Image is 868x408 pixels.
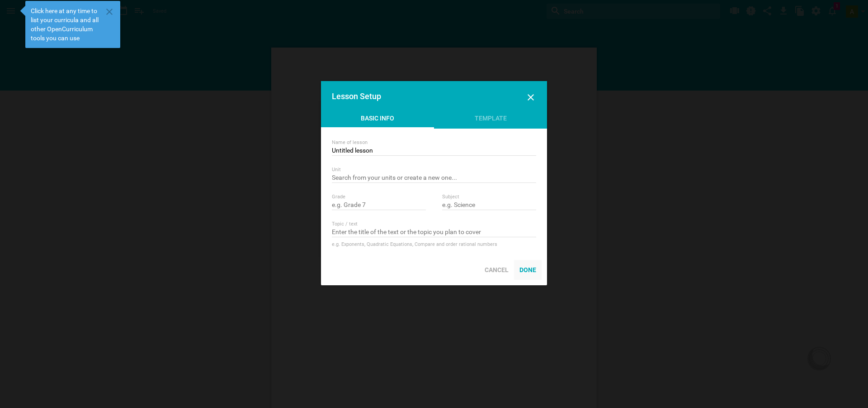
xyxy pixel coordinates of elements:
div: Name of lesson [332,139,536,146]
input: e.g. Science [442,201,536,210]
div: Basic Info [321,114,434,129]
span: Click here at any time to list your curricula and all other OpenCurriculum tools you can use [31,6,102,43]
input: e.g. Grade 7 [332,201,426,210]
div: Grade [332,194,426,200]
div: Cancel [479,260,514,280]
div: Unit [332,167,536,173]
div: Done [514,260,542,280]
input: Enter the title of the text or the topic you plan to cover [332,228,536,237]
div: Template [434,114,547,127]
div: Subject [442,194,536,200]
input: Search from your units or create a new one... [332,174,536,183]
div: Lesson Setup [332,92,516,101]
div: Topic / text [332,221,536,227]
input: e.g. Properties of magnetic substances [332,147,536,156]
div: e.g. Exponents, Quadratic Equations, Compare and order rational numbers [332,240,536,249]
